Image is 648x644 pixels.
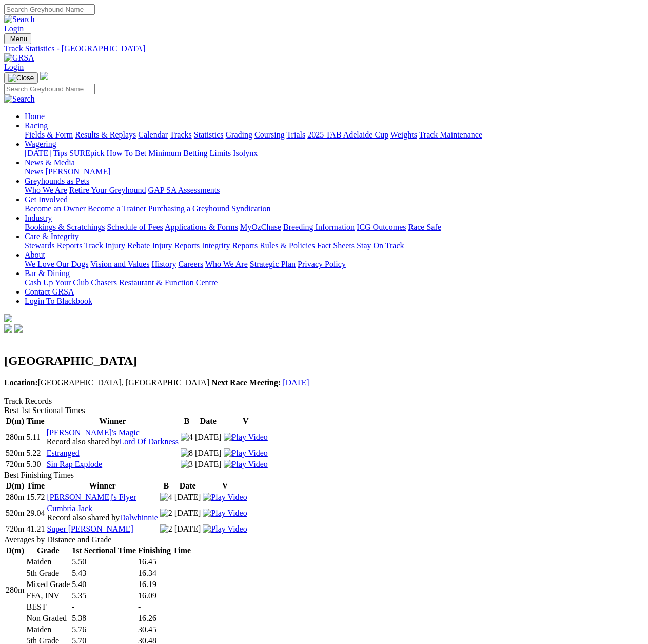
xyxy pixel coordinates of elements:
td: 16.45 [138,557,191,567]
text: [DATE] [174,524,201,533]
th: Winner [46,416,179,426]
th: Finishing Time [138,545,191,556]
div: Bar & Dining [25,278,644,287]
img: logo-grsa-white.png [40,72,48,80]
td: 280m [5,427,25,447]
button: Toggle navigation [4,72,38,84]
input: Search [4,4,95,15]
td: 5.35 [71,591,136,601]
th: Date [194,416,222,426]
td: 5.43 [71,568,136,578]
td: 280m [5,492,25,502]
a: View replay [224,448,268,457]
a: Calendar [138,130,168,139]
div: About [25,260,644,269]
a: 2025 TAB Adelaide Cup [307,130,388,139]
img: Play Video [224,460,268,469]
div: News & Media [25,167,644,177]
a: Get Involved [25,195,68,204]
a: Home [25,112,45,121]
td: 720m [5,459,25,470]
a: Tracks [170,130,192,139]
a: Login To Blackbook [25,297,92,305]
div: Averages by Distance and Grade [4,535,644,544]
a: Become an Owner [25,204,86,213]
a: Rules & Policies [260,241,315,250]
td: Non Graded [26,613,70,623]
a: Injury Reports [152,241,200,250]
img: Play Video [224,448,268,458]
a: [PERSON_NAME] [45,167,110,176]
img: twitter.svg [14,324,23,333]
th: Winner [46,481,158,491]
img: GRSA [4,53,34,63]
a: Integrity Reports [202,241,258,250]
a: How To Bet [107,149,147,158]
a: Sin Rap Explode [47,460,102,469]
a: View replay [203,524,247,533]
span: Record also shared by [47,437,179,446]
td: 5.76 [71,625,136,635]
th: Date [174,481,202,491]
a: Super [PERSON_NAME] [47,524,133,533]
a: Coursing [254,130,285,139]
div: Care & Integrity [25,241,644,250]
a: Statistics [194,130,224,139]
td: 720m [5,524,25,534]
a: News [25,167,43,176]
td: 5.50 [71,557,136,567]
b: Next Race Meeting: [211,378,281,387]
th: Time [26,416,45,426]
a: Stewards Reports [25,241,82,250]
img: 2 [160,509,172,518]
th: B [180,416,193,426]
div: Track Statistics - [GEOGRAPHIC_DATA] [4,44,644,53]
a: Who We Are [205,260,248,268]
div: Wagering [25,149,644,158]
td: 520m [5,448,25,458]
text: [DATE] [174,493,201,501]
td: 520m [5,503,25,523]
a: [DATE] [283,378,309,387]
a: Chasers Restaurant & Function Centre [91,278,218,287]
td: 5.38 [71,613,136,623]
a: Minimum Betting Limits [148,149,231,158]
a: View replay [224,433,268,441]
a: Who We Are [25,186,67,194]
a: MyOzChase [240,223,281,231]
img: Play Video [203,524,247,534]
img: logo-grsa-white.png [4,314,12,322]
td: BEST [26,602,70,612]
img: 3 [181,460,193,469]
a: Bar & Dining [25,269,70,278]
a: Weights [390,130,417,139]
a: Careers [178,260,203,268]
a: View replay [224,460,268,469]
a: Track Injury Rebate [84,241,150,250]
div: Track Records [4,397,644,406]
a: Care & Integrity [25,232,79,241]
th: Time [26,481,45,491]
div: Racing [25,130,644,140]
th: D(m) [5,545,25,556]
a: [PERSON_NAME]'s Magic [47,428,140,437]
a: Fields & Form [25,130,73,139]
td: 5th Grade [26,568,70,578]
a: Bookings & Scratchings [25,223,105,231]
th: Grade [26,545,70,556]
a: Applications & Forms [165,223,238,231]
a: Retire Your Greyhound [69,186,146,194]
a: Racing [25,121,48,130]
a: Estranged [47,448,80,457]
td: - [138,602,191,612]
a: Syndication [231,204,270,213]
img: 4 [181,433,193,442]
th: D(m) [5,416,25,426]
img: Close [8,74,34,82]
a: Wagering [25,140,56,148]
a: Stay On Track [357,241,404,250]
a: History [151,260,176,268]
img: 2 [160,524,172,534]
td: 16.19 [138,579,191,590]
td: 30.45 [138,625,191,635]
